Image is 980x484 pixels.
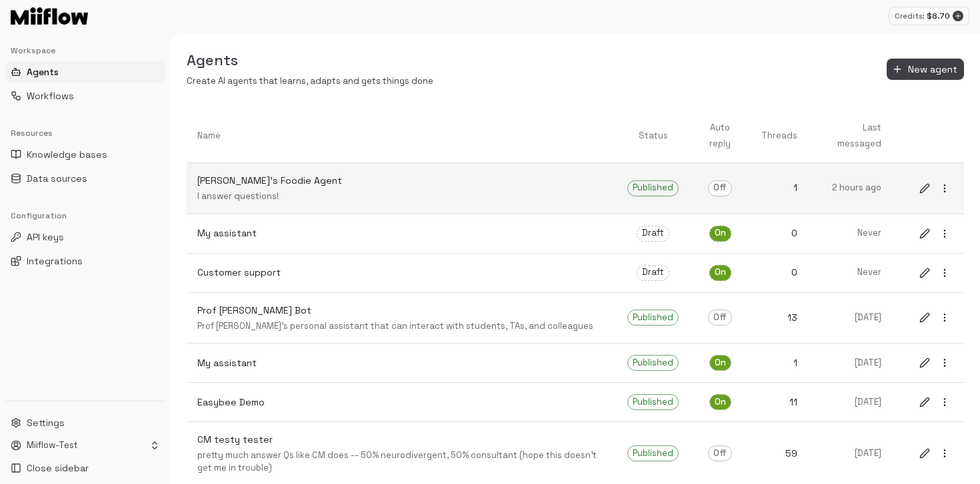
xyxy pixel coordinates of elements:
a: Never [808,216,892,250]
span: Knowledge bases [27,148,107,161]
a: Off [689,170,751,207]
button: Knowledge bases [5,144,165,165]
a: 11 [751,385,808,420]
button: API keys [5,226,165,248]
a: editmore [905,298,964,337]
img: Logo [11,7,88,25]
a: editmore [905,344,964,382]
span: On [710,266,731,279]
p: [DATE] [819,357,881,369]
a: Draft [617,254,689,292]
a: [PERSON_NAME]'s Foodie AgentI answer questions! [187,163,617,214]
span: API keys [27,230,64,244]
a: Published [617,383,689,421]
button: Miiflow-Test [5,436,165,455]
button: more [936,264,953,282]
p: [PERSON_NAME]'s Foodie Agent [197,174,606,188]
span: Agents [27,65,59,79]
p: 2 hours ago [819,182,881,194]
button: edit [916,393,933,411]
th: Status [617,109,689,163]
a: On [689,383,751,421]
a: My assistant [187,346,617,381]
h5: Agents [187,51,433,70]
button: more [936,354,953,371]
p: My assistant [197,226,606,240]
th: Auto reply [689,109,751,163]
a: Off [689,435,751,472]
a: On [689,254,751,292]
button: edit [916,264,933,282]
a: editmore [905,169,964,208]
button: more [936,309,953,326]
a: Published [617,344,689,381]
div: Configuration [5,205,165,226]
a: [DATE] [808,301,892,335]
a: [DATE] [808,385,892,419]
a: Customer support [187,255,617,290]
span: On [710,227,731,240]
a: 0 [751,255,808,290]
a: [DATE] [808,437,892,471]
p: $ 8.70 [927,10,950,22]
p: Prof [PERSON_NAME] Bot [197,304,606,318]
p: My assistant [197,356,606,370]
a: 59 [751,436,808,471]
div: Resources [5,122,165,144]
span: Off [709,182,731,194]
p: 59 [761,447,797,461]
a: My assistant [187,216,617,251]
span: Integrations [27,254,83,268]
button: edit [916,309,933,326]
button: edit [916,354,933,371]
span: Published [628,447,678,460]
span: Close sidebar [27,461,89,475]
span: Published [628,182,678,194]
a: 1 [751,170,808,206]
a: Easybee Demo [187,385,617,420]
a: 13 [751,300,808,336]
p: Create AI agents that learns, adapts and gets things done [187,75,433,88]
p: Prof [PERSON_NAME]'s personal assistant that can interact with students, TAs, and colleagues [197,320,606,333]
p: Miiflow-Test [27,439,78,452]
button: edit [916,225,933,242]
button: Settings [5,412,165,433]
button: edit [916,445,933,462]
p: Credits: [895,11,924,22]
p: Customer support [197,266,606,280]
span: Published [628,312,678,324]
p: [DATE] [819,447,881,460]
p: 1 [761,356,797,370]
th: Threads [751,109,808,163]
button: New agent [887,59,964,81]
a: editmore [905,434,964,473]
button: Close sidebar [5,457,165,479]
a: editmore [905,214,964,253]
p: I answer questions! [197,190,606,203]
button: more [936,180,953,197]
p: Never [819,227,881,240]
a: Draft [617,215,689,252]
button: more [936,225,953,242]
button: Workflows [5,85,165,107]
a: On [689,215,751,252]
p: [DATE] [819,312,881,324]
a: 0 [751,216,808,251]
button: Integrations [5,250,165,272]
button: Add credits [953,11,963,21]
button: Agents [5,61,165,83]
p: 0 [761,226,797,240]
span: Draft [637,227,669,240]
button: edit [916,180,933,197]
p: 13 [761,311,797,325]
span: On [710,357,731,369]
span: Off [709,447,731,460]
p: pretty much answer Qs like CM does -- 50% neurodivergent, 50% consultant (hope this doesn't get m... [197,449,606,474]
p: CM testy tester [197,433,606,447]
span: Draft [637,266,669,279]
button: Data sources [5,168,165,189]
span: Published [628,396,678,409]
p: Never [819,266,881,279]
a: 2 hours ago [808,171,892,205]
a: Published [617,435,689,472]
